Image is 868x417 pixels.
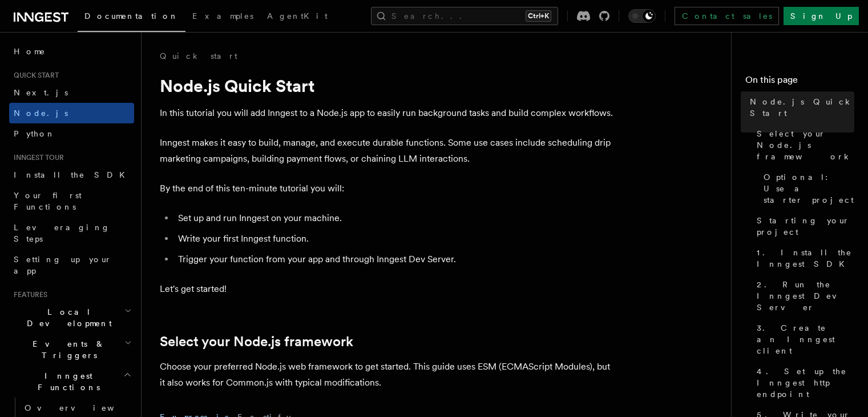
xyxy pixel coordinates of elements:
span: Node.js Quick Start [750,96,854,119]
span: Inngest tour [9,153,64,162]
span: Features [9,290,47,299]
a: Select your Node.js framework [160,334,353,350]
span: Quick start [9,71,59,80]
button: Local Development [9,302,134,334]
p: In this tutorial you will add Inngest to a Node.js app to easily run background tasks and build c... [160,105,616,121]
span: 4. Set up the Inngest http endpoint [757,366,854,400]
a: Node.js [9,103,134,123]
p: Inngest makes it easy to build, manage, and execute durable functions. Some use cases include sch... [160,135,616,167]
p: Choose your preferred Node.js web framework to get started. This guide uses ESM (ECMAScript Modul... [160,359,616,391]
a: 3. Create an Inngest client [752,318,854,361]
a: Next.js [9,82,134,103]
a: Documentation [78,3,185,32]
a: Install the SDK [9,165,134,185]
span: Overview [25,403,142,412]
button: Inngest Functions [9,366,134,398]
li: Write your first Inngest function. [175,231,616,247]
h1: Node.js Quick Start [160,75,616,96]
a: 4. Set up the Inngest http endpoint [752,361,854,404]
span: Optional: Use a starter project [764,171,854,206]
a: AgentKit [260,3,334,31]
span: Next.js [14,88,68,97]
a: 1. Install the Inngest SDK [752,242,854,274]
span: Documentation [84,11,179,21]
kbd: Ctrl+K [526,10,551,22]
a: Home [9,41,134,62]
a: Node.js Quick Start [745,91,854,123]
span: Home [14,46,46,57]
span: Node.js [14,109,68,118]
h4: On this page [745,73,854,91]
p: Let's get started! [160,281,616,297]
span: Starting your project [757,215,854,238]
a: Setting up your app [9,249,134,281]
span: 2. Run the Inngest Dev Server [757,279,854,313]
a: Quick start [160,50,237,62]
span: Your first Functions [14,191,82,211]
span: Events & Triggers [9,338,124,361]
span: Python [14,129,55,138]
a: Your first Functions [9,185,134,217]
span: 1. Install the Inngest SDK [757,247,854,270]
span: AgentKit [267,11,328,21]
button: Search...Ctrl+K [371,7,558,25]
li: Trigger your function from your app and through Inngest Dev Server. [175,251,616,267]
li: Set up and run Inngest on your machine. [175,210,616,226]
span: Select your Node.js framework [757,128,854,162]
a: Select your Node.js framework [752,123,854,167]
a: Python [9,123,134,144]
span: Leveraging Steps [14,223,110,243]
span: Inngest Functions [9,370,123,393]
span: Examples [192,11,253,21]
span: Setting up your app [14,255,112,275]
span: 3. Create an Inngest client [757,322,854,356]
button: Events & Triggers [9,334,134,366]
a: Leveraging Steps [9,217,134,249]
a: Examples [185,3,260,31]
span: Local Development [9,306,124,329]
button: Toggle dark mode [628,9,656,23]
a: Sign Up [784,7,859,25]
span: Install the SDK [14,170,132,179]
a: Optional: Use a starter project [759,167,854,210]
a: 2. Run the Inngest Dev Server [752,274,854,318]
p: By the end of this ten-minute tutorial you will: [160,181,616,197]
a: Starting your project [752,210,854,242]
a: Contact sales [675,7,779,25]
